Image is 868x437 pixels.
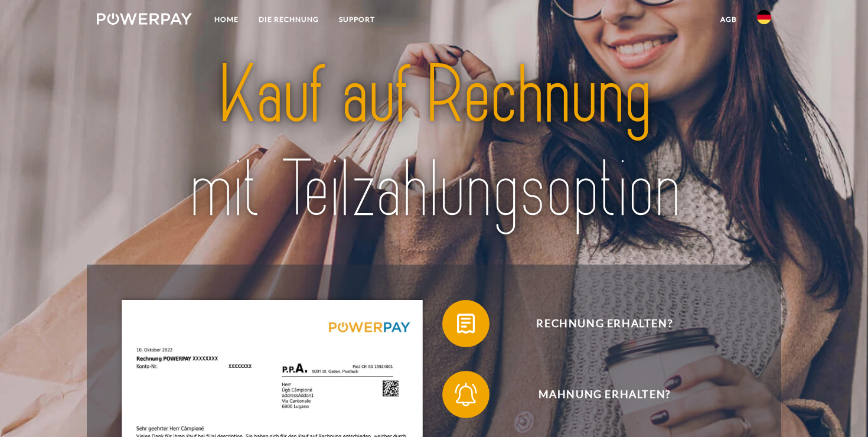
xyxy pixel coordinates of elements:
[442,300,749,347] button: Rechnung erhalten?
[130,44,738,242] img: title-powerpay_de.svg
[757,10,771,24] img: de
[451,380,481,409] img: qb_bell.svg
[710,9,747,30] a: agb
[204,9,249,30] a: Home
[460,371,749,418] span: Mahnung erhalten?
[451,309,481,338] img: qb_bill.svg
[249,9,329,30] a: DIE RECHNUNG
[821,390,859,428] iframe: Bouton de lancement de la fenêtre de messagerie
[97,13,192,25] img: logo-powerpay-white.svg
[442,371,749,418] button: Mahnung erhalten?
[460,300,749,347] span: Rechnung erhalten?
[329,9,385,30] a: SUPPORT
